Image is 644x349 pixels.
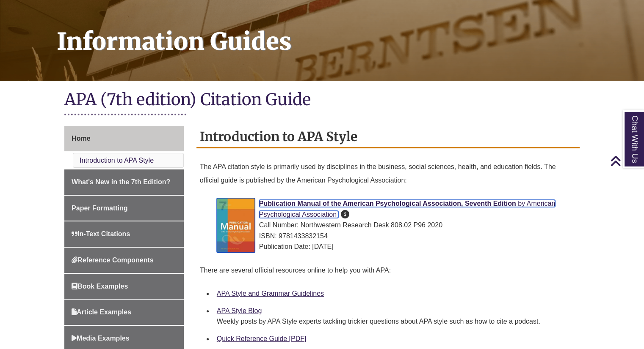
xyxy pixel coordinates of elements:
a: Introduction to APA Style [80,157,154,164]
div: Call Number: Northwestern Research Desk 808.02 P96 2020 [217,220,573,231]
a: Quick Reference Guide [PDF] [217,335,307,342]
a: APA Style Blog [217,307,262,314]
div: ISBN: 9781433832154 [217,231,573,242]
span: Paper Formatting [72,204,127,212]
a: Book Examples [64,274,184,299]
h2: Introduction to APA Style [196,126,580,148]
span: Publication Manual of the American Psychological Association, Seventh Edition [259,200,516,207]
span: Article Examples [72,308,131,316]
span: American Psychological Association [259,200,555,218]
span: Book Examples [72,283,128,290]
a: Back to Top [610,155,642,166]
span: In-Text Citations [72,230,130,237]
span: Reference Components [72,256,154,264]
span: What's New in the 7th Edition? [72,178,170,185]
div: Publication Date: [DATE] [217,241,573,252]
a: Home [64,126,184,151]
a: Publication Manual of the American Psychological Association, Seventh Edition by American Psychol... [259,200,555,218]
span: Media Examples [72,335,130,342]
span: Home [72,135,90,142]
p: The APA citation style is primarily used by disciplines in the business, social sciences, health,... [200,157,576,191]
a: In-Text Citations [64,221,184,247]
a: Reference Components [64,248,184,273]
span: by [518,200,525,207]
a: What's New in the 7th Edition? [64,169,184,195]
div: Weekly posts by APA Style experts tackling trickier questions about APA style such as how to cite... [217,316,573,327]
a: Article Examples [64,300,184,325]
a: Paper Formatting [64,196,184,221]
h1: APA (7th edition) Citation Guide [64,89,580,112]
a: APA Style and Grammar Guidelines [217,290,324,297]
p: There are several official resources online to help you with APA: [200,260,576,281]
